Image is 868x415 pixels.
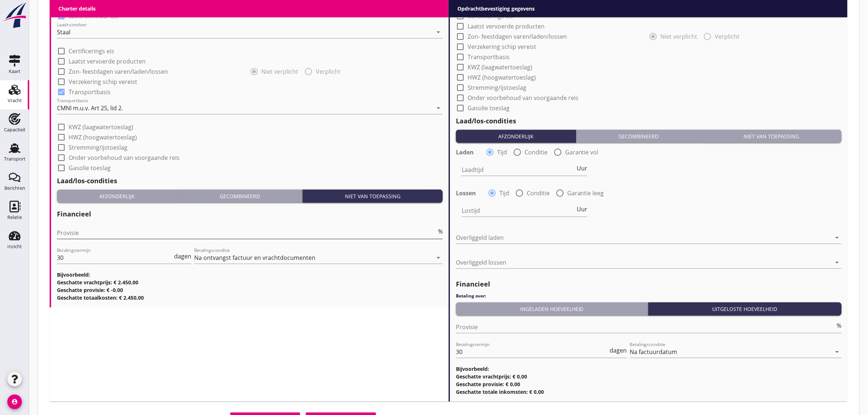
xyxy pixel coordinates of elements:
[57,252,173,264] input: Betalingstermijn
[468,74,536,81] label: HWZ (hoogwatertoeslag)
[69,164,111,172] label: Gasolie toeslag
[456,130,576,143] button: Afzonderlijk
[833,258,842,267] i: arrow_drop_down
[456,279,842,289] h2: Financieel
[577,206,587,212] span: Uur
[833,233,842,242] i: arrow_drop_down
[468,12,513,20] label: Certificerings eis
[1,2,28,29] img: logo-small.a267ee39.svg
[459,305,645,313] div: Ingeladen hoeveelheid
[459,132,573,140] div: Afzonderlijk
[608,347,627,353] div: dagen
[4,186,25,191] div: Berichten
[69,58,146,65] label: Laatst vervoerde producten
[9,69,20,74] div: Kaart
[462,164,575,176] input: Laadtijd
[57,271,443,278] h3: Bijvoorbeeld:
[527,189,550,197] label: Conditie
[456,346,608,358] input: Betalingstermijn
[177,189,303,203] button: Gecombineerd
[468,94,579,101] label: Onder voorbehoud van voorgaande reis
[434,253,443,262] i: arrow_drop_down
[8,98,22,103] div: Vracht
[702,130,842,143] button: Niet van toepassing
[4,157,26,161] div: Transport
[456,388,842,396] h3: Geschatte totale inkomsten: € 0,00
[630,349,677,355] div: Na factuurdatum
[437,228,443,234] div: %
[836,323,842,328] div: %
[456,149,474,156] strong: Laden
[468,33,567,40] label: Zon- feestdagen varen/laden/lossen
[57,294,443,301] h3: Geschatte totaalkosten: € 2.450,00
[434,28,443,36] i: arrow_drop_down
[525,149,548,156] label: Conditie
[57,29,70,35] div: Staal
[468,23,545,30] label: Laatst vervoerde producten
[4,127,26,132] div: Capaciteit
[69,68,168,75] label: Zon- feestdagen varen/laden/lossen
[69,154,180,161] label: Onder voorbehoud van voorgaande reis
[57,105,123,111] div: CMNI m.u.v. Art 25, lid 2.
[7,215,22,220] div: Relatie
[456,293,842,299] h4: Betaling over:
[303,189,443,203] button: Niet van toepassing
[497,149,507,156] label: Tijd
[69,88,111,96] label: Transportbasis
[468,64,532,71] label: KWZ (laagwatertoeslag)
[306,192,440,200] div: Niet van toepassing
[456,321,836,333] input: Provisie
[456,302,648,315] button: Ingeladen hoeveelheid
[173,253,191,259] div: dagen
[567,189,604,197] label: Garantie leeg
[499,189,509,197] label: Tijd
[833,347,842,356] i: arrow_drop_down
[7,244,22,249] div: Inzicht
[462,205,575,216] input: Lostijd
[468,84,526,91] label: Stremming/ijstoeslag
[60,192,174,200] div: Afzonderlijk
[468,2,517,9] label: Laadruimvloer eis
[69,123,133,131] label: KWZ (laagwatertoeslag)
[69,134,137,141] label: HWZ (hoogwatertoeslag)
[579,132,698,140] div: Gecombineerd
[577,165,587,171] span: Uur
[456,373,842,380] h3: Geschatte vrachtprijs: € 0,00
[704,132,839,140] div: Niet van toepassing
[468,53,510,61] label: Transportbasis
[57,278,443,286] h3: Geschatte vrachtprijs: € 2.450,00
[648,302,842,315] button: Uitgeloste hoeveelheid
[180,192,299,200] div: Gecombineerd
[456,116,842,126] h2: Laad/los-condities
[57,227,437,239] input: Provisie
[69,78,137,85] label: Verzekering schip vereist
[456,189,476,197] strong: Lossen
[57,286,443,294] h3: Geschatte provisie: € -0,00
[576,130,702,143] button: Gecombineerd
[57,189,177,203] button: Afzonderlijk
[434,104,443,112] i: arrow_drop_down
[651,305,839,313] div: Uitgeloste hoeveelheid
[69,12,118,20] label: Laadruimvloer eis
[468,43,536,50] label: Verzekering schip vereist
[456,380,842,388] h3: Geschatte provisie: € 0,00
[69,2,180,9] label: Volle lading tot aangegeven hoeveelheid
[57,176,443,186] h2: Laad/los-condities
[57,209,443,219] h2: Financieel
[7,395,22,409] i: account_circle
[565,149,599,156] label: Garantie vol
[468,104,510,112] label: Gasolie toeslag
[69,144,127,151] label: Stremming/ijstoeslag
[69,47,114,55] label: Certificerings eis
[194,254,315,261] div: Na ontvangst factuur en vrachtdocumenten
[456,365,842,373] h3: Bijvoorbeeld:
